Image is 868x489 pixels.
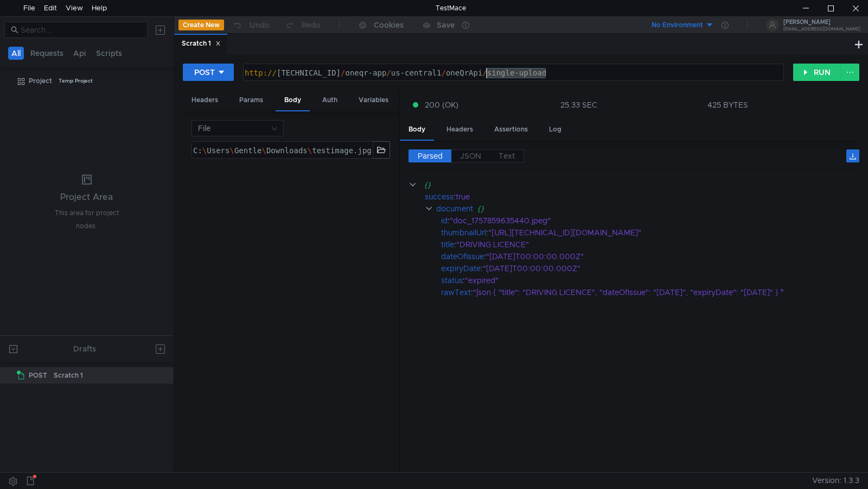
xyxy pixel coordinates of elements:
div: {} [424,179,844,191]
div: document [436,203,473,215]
span: 200 (OK) [425,99,458,111]
div: : [425,191,859,203]
div: : [441,227,859,239]
span: Parsed [418,151,443,161]
div: "[DATE]T00:00:00.000Z" [483,262,845,274]
div: success [425,191,454,203]
div: : [441,286,859,298]
div: [EMAIL_ADDRESS][DOMAIN_NAME] [783,27,860,31]
span: Text [499,151,515,161]
div: Scratch 1 [182,38,221,49]
div: : [441,215,859,227]
button: Requests [27,47,67,60]
div: "expired" [465,274,845,286]
div: id [441,215,448,227]
button: Scripts [93,47,125,60]
div: Body [276,90,310,111]
div: Log [540,120,570,140]
div: Variables [350,90,397,110]
div: No Environment [652,20,703,30]
div: Headers [183,90,227,110]
div: : [441,262,859,274]
div: true [456,191,845,203]
div: Assertions [486,120,537,140]
div: Headers [438,120,482,140]
button: No Environment [639,16,714,34]
div: : [441,239,859,250]
div: Auth [314,90,346,110]
div: "[URL][TECHNICAL_ID][DOMAIN_NAME]" [488,227,845,239]
div: 25.33 SEC [560,100,597,110]
div: rawText [441,286,471,298]
div: Params [231,90,272,110]
div: [PERSON_NAME] [783,20,860,25]
span: POST [29,367,47,384]
button: Undo [224,17,277,33]
div: expiryDate [441,262,481,274]
input: Search... [21,24,141,36]
button: Create New [178,20,224,30]
div: thumbnailUrl [441,227,486,239]
button: Redo [277,17,328,33]
div: : [441,274,859,286]
div: 425 BYTES [707,100,748,110]
div: : [441,250,859,262]
button: POST [183,64,234,81]
div: "```json { "title": "DRIVING LICENCE", "dateOfIssue": "[DATE]", "expiryDate": "[DATE]" } ```" [473,286,845,298]
div: Temp Project [59,73,93,89]
div: Body [400,120,434,141]
button: RUN [793,64,841,81]
div: Project [29,73,52,89]
div: Cookies [374,18,404,32]
div: Redo [302,18,321,32]
div: Drafts [73,342,96,355]
div: Undo [250,18,270,32]
span: JSON [460,151,481,161]
div: Save [437,21,455,29]
div: "[DATE]T00:00:00.000Z" [486,250,845,262]
div: Scratch 1 [54,367,83,384]
span: Version: 1.3.3 [812,473,859,488]
button: All [8,47,24,60]
div: "doc_1757859635440.jpeg" [450,215,844,227]
div: {} [477,203,845,215]
div: title [441,239,454,250]
div: dateOfIssue [441,250,484,262]
button: Api [70,47,90,60]
div: POST [194,66,215,78]
div: status [441,274,463,286]
div: "DRIVING LICENCE" [456,239,844,250]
